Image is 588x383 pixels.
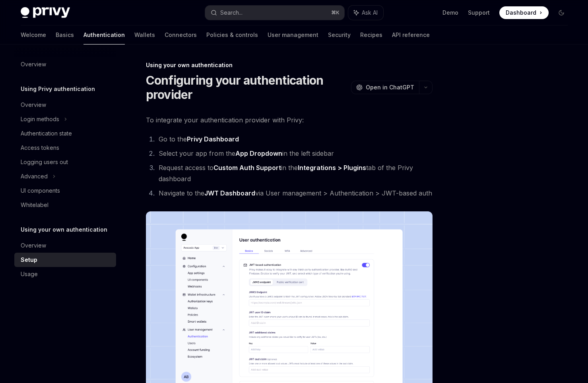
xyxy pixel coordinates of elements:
a: Authentication [83,25,125,44]
button: Ask AI [348,6,383,20]
div: UI components [21,186,60,195]
a: Logging users out [14,155,116,169]
div: Using your own authentication [146,61,433,69]
a: Usage [14,267,116,281]
div: Whitelabel [21,200,49,210]
a: Wallets [134,25,155,44]
a: Overview [14,238,116,253]
span: Ask AI [362,9,378,17]
strong: Custom Auth Support [213,164,281,172]
div: Advanced [21,172,48,181]
li: Navigate to the via User management > Authentication > JWT-based auth [156,188,433,199]
div: Setup [21,255,37,265]
div: Logging users out [21,157,68,167]
a: Overview [14,57,116,72]
div: Overview [21,241,46,250]
a: Demo [442,9,458,17]
span: Open in ChatGPT [366,83,414,91]
button: Search...⌘K [205,6,344,20]
a: Connectors [165,25,197,44]
a: UI components [14,184,116,198]
li: Go to the [156,133,433,145]
a: Authentication state [14,126,116,141]
a: API reference [392,25,430,44]
strong: App Dropdown [235,149,282,157]
span: To integrate your authentication provider with Privy: [146,114,433,126]
div: Access tokens [21,143,59,153]
h5: Using your own authentication [21,225,107,234]
div: Overview [21,60,46,69]
a: Basics [56,25,74,44]
button: Toggle dark mode [555,6,568,19]
button: Open in ChatGPT [351,81,419,94]
a: JWT Dashboard [204,189,255,197]
a: Privy Dashboard [187,135,239,143]
strong: Privy Dashboard [187,135,239,143]
a: Support [468,9,490,17]
div: Overview [21,100,46,110]
h5: Using Privy authentication [21,84,95,94]
a: Access tokens [14,141,116,155]
img: dark logo [21,7,70,18]
a: Overview [14,98,116,112]
a: Security [328,25,351,44]
a: Dashboard [499,6,549,19]
div: Search... [220,8,243,17]
a: Whitelabel [14,198,116,212]
div: Login methods [21,114,59,124]
h1: Configuring your authentication provider [146,73,348,102]
li: Request access to in the tab of the Privy dashboard [156,162,433,184]
span: ⌘ K [331,10,340,16]
span: Dashboard [506,9,536,17]
div: Usage [21,269,38,279]
li: Select your app from the in the left sidebar [156,148,433,159]
a: Integrations > Plugins [298,164,366,172]
a: Recipes [360,25,382,44]
a: Welcome [21,25,46,44]
a: User management [268,25,318,44]
div: Authentication state [21,129,72,138]
a: Policies & controls [206,25,258,44]
a: Setup [14,253,116,267]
